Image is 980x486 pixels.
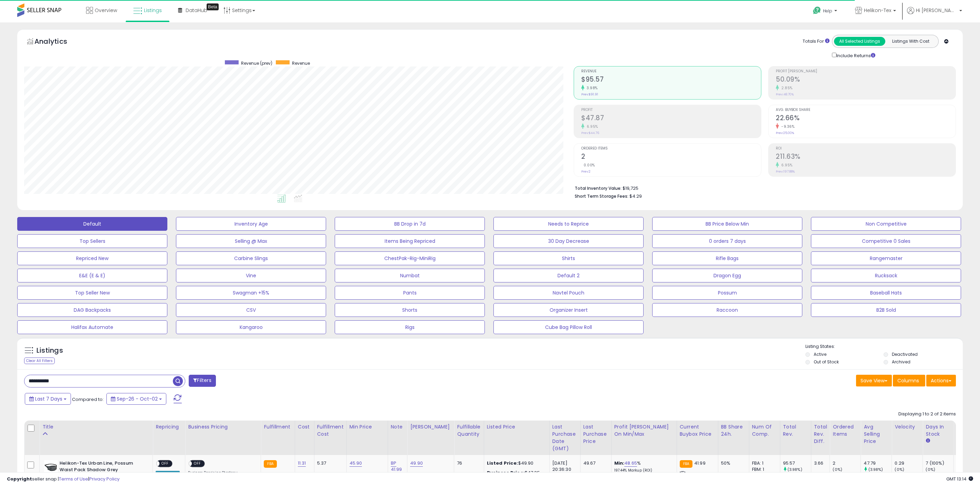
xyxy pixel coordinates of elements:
button: Raccoon [652,303,802,317]
button: Listings With Cost [885,37,936,46]
span: 2025-10-10 13:14 GMT [946,476,973,482]
small: 2.85% [779,85,793,91]
b: Helikon-Tex Urban Line, Possum Waist Pack Shadow Grey [60,460,143,475]
div: Velocity [895,423,920,431]
button: Selling @ Max [176,234,326,248]
a: Help [807,1,844,22]
button: Halifax Automate [17,320,167,334]
button: Non Competitive [811,217,961,231]
div: 3.66 [814,460,825,466]
th: The percentage added to the cost of goods (COGS) that forms the calculator for Min & Max prices. [611,421,677,455]
div: 76 [457,460,478,466]
label: Deactivated [892,351,918,357]
button: BB Drop in 7d [335,217,485,231]
img: 41Ut-8C-H5L._SL40_.jpg [44,460,58,474]
p: Listing States: [805,343,963,350]
div: 2 [833,460,861,466]
span: Profit [581,108,761,112]
span: Help [823,8,832,14]
div: Repricing [156,423,182,431]
b: Total Inventory Value: [575,185,622,191]
button: Shorts [335,303,485,317]
div: Title [42,423,150,431]
button: CSV [176,303,326,317]
small: Prev: 197.88% [776,169,795,174]
h2: 22.66% [776,114,956,123]
small: 0.00% [581,163,595,168]
div: Last Purchase Price [583,423,608,445]
div: [PERSON_NAME] [410,423,451,431]
button: B2B Sold [811,303,961,317]
button: Repriced New [17,251,167,265]
span: Revenue [292,60,310,66]
small: -9.36% [779,124,794,129]
label: Archived [892,359,910,365]
div: Profit [PERSON_NAME] on Min/Max [614,423,674,438]
div: Note [391,423,405,431]
button: Default 2 [493,269,644,282]
div: Ordered Items [833,423,858,438]
span: Profit [PERSON_NAME] [776,70,956,73]
a: 45.90 [350,460,362,467]
div: % [614,460,671,473]
a: Terms of Use [59,476,88,482]
span: Revenue (prev) [241,60,272,66]
button: Rangemaster [811,251,961,265]
h5: Listings [37,346,63,355]
button: Swagman +15% [176,286,326,300]
button: Navtel Pouch [493,286,644,300]
small: 6.95% [584,124,598,129]
span: DataHub [186,7,207,14]
button: Rucksack [811,269,961,282]
div: 7 (100%) [926,460,953,466]
button: Last 7 Days [25,393,71,405]
button: Top Seller New [17,286,167,300]
h2: 50.09% [776,75,956,85]
span: Helikon-Tex [864,7,891,14]
button: Rifle Bags [652,251,802,265]
span: Ordered Items [581,147,761,151]
button: Pants [335,286,485,300]
div: $49.90 [487,460,544,466]
div: Tooltip anchor [207,3,219,10]
b: Listed Price: [487,460,518,466]
button: Cube Bag Pillow Roll [493,320,644,334]
h2: 211.63% [776,153,956,162]
small: 3.98% [584,85,598,91]
button: ChestPak-Rig-MiniRig [335,251,485,265]
b: Min: [614,460,625,466]
label: Active [814,351,826,357]
div: BB Share 24h. [721,423,746,438]
button: Sep-26 - Oct-02 [106,393,166,405]
button: Competitive 0 Sales [811,234,961,248]
a: 49.90 [410,460,423,467]
div: Fulfillable Quantity [457,423,481,438]
div: Totals For [803,38,830,45]
span: Avg. Buybox Share [776,108,956,112]
div: Listed Price [487,423,546,431]
div: Total Rev. [783,423,808,438]
i: Get Help [813,6,821,15]
small: 6.95% [779,163,793,168]
small: FBA [264,460,277,468]
button: 30 Day Decrease [493,234,644,248]
button: Needs to Reprice [493,217,644,231]
span: OFF [192,461,203,467]
span: $4.29 [629,193,642,199]
span: Revenue [581,70,761,73]
span: Columns [897,377,919,384]
div: 50% [721,460,744,466]
div: Fulfillment [264,423,292,431]
small: Prev: 25.00% [776,131,794,135]
button: All Selected Listings [834,37,885,46]
a: BP 41.99 [391,460,402,473]
span: Listings [144,7,162,14]
b: Short Term Storage Fees: [575,193,628,199]
strong: Copyright [7,476,32,482]
span: 41.99 [694,460,706,466]
button: Actions [926,375,956,386]
a: Privacy Policy [89,476,119,482]
button: Rigs [335,320,485,334]
h2: $47.87 [581,114,761,123]
button: Dragon Egg [652,269,802,282]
